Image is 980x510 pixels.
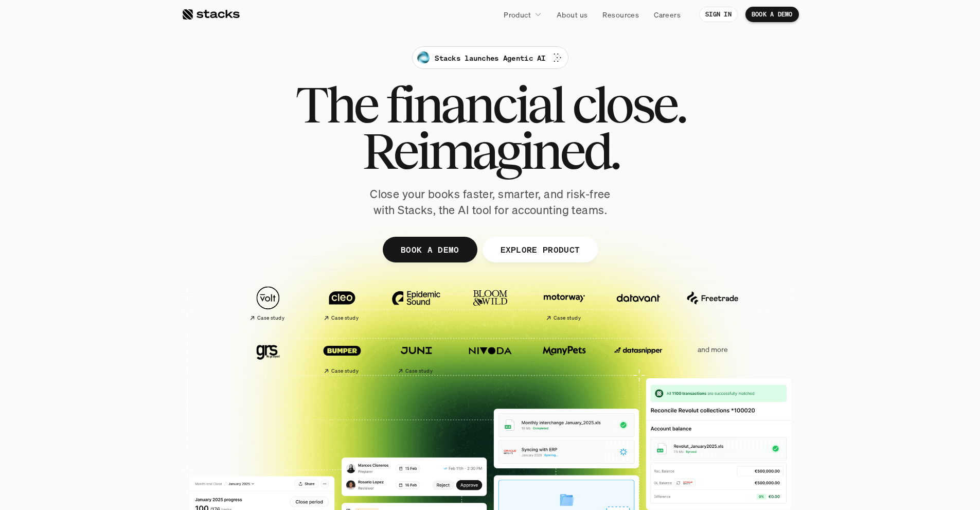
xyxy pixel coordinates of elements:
span: close. [572,81,685,128]
h2: Case study [331,368,359,374]
a: Case study [310,333,374,378]
a: Resources [596,5,645,24]
p: EXPLORE PRODUCT [500,242,580,257]
p: BOOK A DEMO [400,242,459,257]
span: Reimagined. [362,128,618,174]
p: Close your books faster, smarter, and risk-free with Stacks, the AI tool for accounting teams. [362,186,619,218]
p: SIGN IN [705,11,732,18]
a: Stacks launches Agentic AI [412,46,568,69]
a: Case study [236,281,300,326]
p: BOOK A DEMO [752,11,793,18]
h2: Case study [331,315,359,321]
a: SIGN IN [699,7,738,22]
a: Case study [384,333,448,378]
span: The [295,81,377,128]
p: and more [681,345,744,354]
p: About us [557,9,587,20]
h2: Case study [554,315,581,321]
a: Case study [532,281,596,326]
a: BOOK A DEMO [382,237,477,262]
p: Resources [602,9,639,20]
a: About us [550,5,594,24]
p: Product [504,9,531,20]
a: EXPLORE PRODUCT [482,237,598,262]
a: Careers [648,5,687,24]
h2: Case study [405,368,433,374]
a: Case study [310,281,374,326]
p: Stacks launches Agentic AI [435,52,545,63]
a: BOOK A DEMO [745,7,799,22]
h2: Case study [257,315,284,321]
span: financial [386,81,563,128]
p: Careers [654,9,681,20]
